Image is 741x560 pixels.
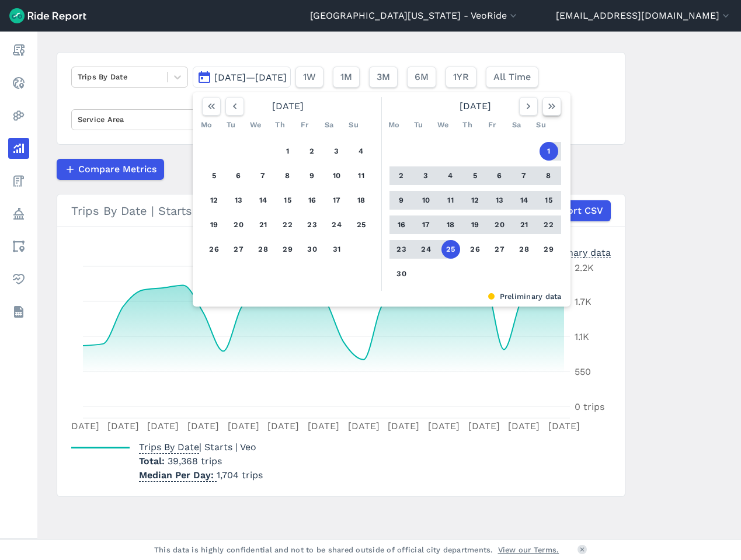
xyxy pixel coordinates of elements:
button: 26 [466,240,485,259]
button: 30 [303,240,322,259]
div: We [246,116,265,134]
button: 14 [515,191,534,210]
tspan: 0 trips [575,401,604,412]
img: Ride Report [9,8,86,23]
div: Fr [295,116,314,134]
span: 6M [415,70,429,84]
tspan: [DATE] [227,420,259,432]
div: [DATE] [385,97,566,116]
button: 1W [295,67,323,88]
tspan: [DATE] [508,420,540,432]
button: 27 [229,240,248,259]
tspan: [DATE] [347,420,379,432]
a: Datasets [8,301,29,322]
button: 5 [466,166,485,185]
button: Compare Metrics [57,159,164,180]
button: 12 [466,191,485,210]
div: Th [458,116,477,134]
a: Health [8,269,29,290]
tspan: 1.7K [575,296,592,307]
tspan: [DATE] [187,420,219,432]
span: Total [139,455,168,467]
button: 23 [392,240,411,259]
button: 30 [392,265,411,283]
button: 17 [417,215,436,234]
button: 23 [303,215,322,234]
tspan: [DATE] [428,420,460,432]
tspan: [DATE] [107,420,138,432]
button: 3 [328,142,346,161]
button: [GEOGRAPHIC_DATA][US_STATE] - VeoRide [310,9,519,23]
div: Fr [483,116,502,134]
a: Areas [8,236,29,257]
tspan: [DATE] [548,420,580,432]
button: 11 [441,191,460,210]
span: Export CSV [551,204,603,218]
button: 1 [540,142,558,161]
button: 27 [490,240,509,259]
button: 9 [392,191,411,210]
a: View our Terms. [498,544,559,555]
button: 12 [205,191,224,210]
button: [EMAIL_ADDRESS][DOMAIN_NAME] [556,9,732,23]
tspan: [DATE] [267,420,299,432]
div: Trips By Date | Starts | Veo [71,200,611,221]
button: [DATE]—[DATE] [193,67,291,88]
tspan: [DATE] [308,420,339,432]
button: 5 [205,166,224,185]
span: 1W [303,70,316,84]
button: 20 [490,215,509,234]
button: 31 [328,240,346,259]
button: 7 [515,166,534,185]
div: Mo [197,116,216,134]
a: Policy [8,203,29,224]
button: 8 [540,166,558,185]
button: 15 [279,191,297,210]
span: [DATE]—[DATE] [214,72,287,83]
div: [DATE] [197,97,378,116]
span: 1M [340,70,352,84]
div: Sa [320,116,339,134]
button: 29 [279,240,297,259]
tspan: 1.1K [575,331,589,342]
button: 1YR [446,67,476,88]
button: 9 [303,166,322,185]
tspan: [DATE] [147,420,179,432]
div: Tu [222,116,241,134]
button: 18 [352,191,371,210]
button: 6 [229,166,248,185]
tspan: 2.2K [575,262,594,273]
div: Preliminary data [201,291,562,302]
tspan: [DATE] [468,420,499,432]
button: 6 [490,166,509,185]
button: 14 [254,191,273,210]
button: 1 [279,142,297,161]
span: 1YR [453,70,469,84]
button: 22 [279,215,297,234]
button: 19 [205,215,224,234]
p: 1,704 trips [139,468,263,482]
a: Analyze [8,138,29,159]
button: 13 [490,191,509,210]
button: 11 [352,166,371,185]
button: 24 [328,215,346,234]
button: 25 [352,215,371,234]
button: 13 [229,191,248,210]
div: Th [271,116,290,134]
span: Compare Metrics [78,162,156,176]
span: Median Per Day [139,466,217,482]
button: 25 [441,240,460,259]
button: 21 [515,215,534,234]
div: We [434,116,453,134]
button: 19 [466,215,485,234]
button: 6M [407,67,436,88]
div: Su [345,116,363,134]
button: 2 [303,142,322,161]
button: 16 [392,215,411,234]
span: 39,368 trips [168,455,222,467]
a: Fees [8,171,29,192]
tspan: 550 [575,366,591,377]
tspan: [DATE] [67,420,99,432]
button: 3M [369,67,398,88]
button: 29 [540,240,558,259]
